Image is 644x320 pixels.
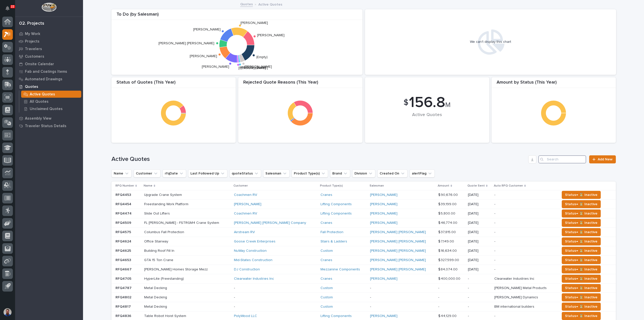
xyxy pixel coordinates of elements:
[15,38,83,45] a: Projects
[25,32,40,36] p: My Work
[370,277,397,281] a: [PERSON_NAME]
[468,230,490,234] p: [DATE]
[565,192,597,198] span: Status→ ⏳ Inactive
[438,248,458,253] p: $ 16,634.00
[19,98,83,105] a: All Quotes
[468,202,490,206] p: [DATE]
[115,210,133,216] p: RFQ4474
[320,286,333,290] a: Custom
[565,276,597,282] span: Status→ ⏳ Inactive
[565,238,597,244] span: Status→ ⏳ Inactive
[468,221,490,225] p: [DATE]
[15,60,83,68] a: Onsite Calendar
[370,202,397,206] a: [PERSON_NAME]
[240,1,253,7] a: Quotes
[233,183,248,189] p: Customer
[320,230,343,234] a: Fall Protection
[320,277,332,281] a: Cranes
[562,200,601,208] button: Status→ ⏳ Inactive
[25,85,38,89] p: Quotes
[438,192,459,197] p: $ 90,676.00
[377,169,408,177] button: Created On
[565,266,597,272] span: Status→ ⏳ Inactive
[438,210,456,216] p: $ 5,800.00
[562,275,601,283] button: Status→ ⏳ Inactive
[144,304,168,309] p: Metal Decking
[370,267,426,272] a: [PERSON_NAME] [PERSON_NAME]
[111,80,236,88] div: Status of Quotes (This Year)
[562,293,601,301] button: Status→ ⏳ Inactive
[111,302,616,311] tr: RFQ4817RFQ4817 Metal DeckingMetal Decking -Custom --- -BM international buildersBM international ...
[144,276,185,281] p: HyperLite (Freestanding)
[234,305,317,309] p: -
[494,313,496,318] p: -
[115,313,132,318] p: RFQ4836
[370,314,397,318] a: [PERSON_NAME]
[538,155,586,163] input: Search
[320,314,352,318] a: Lifting Components
[111,156,527,163] h1: Active Quotes
[494,201,496,206] p: -
[257,34,285,37] text: [PERSON_NAME]
[438,220,458,225] p: $ 46,774.00
[438,304,440,309] p: -
[468,314,490,318] p: -
[144,238,169,244] p: Office Stairway
[468,193,490,197] p: [DATE]
[30,107,63,111] p: Unclaimed Quotes
[404,98,408,108] span: $
[115,304,132,309] p: RFQ4817
[562,247,601,255] button: Status→ ⏳ Inactive
[19,105,83,112] a: Unclaimed Quotes
[144,183,152,189] p: Name
[234,249,267,253] a: NuWay Construction
[320,249,333,253] a: Custom
[115,192,132,197] p: RFQ4453
[15,83,83,90] a: Quotes
[15,53,83,60] a: Customers
[263,169,290,177] button: Salesman
[144,220,220,225] p: FL [PERSON_NAME] - FSTRGM4 Crane System
[234,221,306,225] a: [PERSON_NAME] [PERSON_NAME] Company
[438,266,459,272] p: $ 84,074.00
[292,169,328,177] button: Product Type(s)
[370,305,434,309] p: -
[438,229,457,234] p: $ 37,815.00
[30,92,55,97] p: Active Quotes
[11,5,14,8] p: 22
[115,238,132,244] p: RFQ4624
[370,258,426,262] a: [PERSON_NAME] [PERSON_NAME]
[370,230,426,234] a: [PERSON_NAME] [PERSON_NAME]
[111,274,616,283] tr: RFQ4705RFQ4705 HyperLite (Freestanding)HyperLite (Freestanding) Clearwater Industries Inc Cranes ...
[15,115,83,122] a: Assembly View
[565,220,597,226] span: Status→ ⏳ Inactive
[234,277,274,281] a: Clearwater Industries Inc
[115,201,132,206] p: RFQ4454
[144,313,187,318] p: Table Robot Hoist System
[256,55,268,59] text: (Empty)
[494,248,496,253] p: -
[188,169,227,177] button: Last Followed Up
[494,257,496,262] p: -
[234,211,257,216] a: Coachmen RV
[438,313,458,318] p: $ 44,129.00
[2,3,13,14] button: Notifications
[111,12,363,20] div: To Do (by Salesman)
[438,257,460,262] p: $ 327,599.00
[144,248,175,253] p: Building Roof Fill In
[111,246,616,256] tr: RFQ4625RFQ4625 Building Roof Fill InBuilding Roof Fill In NuWay Construction Custom [PERSON_NAME]...
[258,1,282,7] p: Active Quotes
[234,202,261,206] a: [PERSON_NAME]
[234,267,260,272] a: DJ Construction
[320,305,333,309] a: Custom
[565,201,597,207] span: Status→ ⏳ Inactive
[438,201,458,206] p: $ 39,199.00
[25,62,54,66] p: Onsite Calendar
[370,295,434,300] p: -
[115,257,132,262] p: RFQ4653
[25,116,51,121] p: Assembly View
[468,211,490,216] p: [DATE]
[115,294,132,300] p: RFQ4802
[370,221,397,225] a: [PERSON_NAME]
